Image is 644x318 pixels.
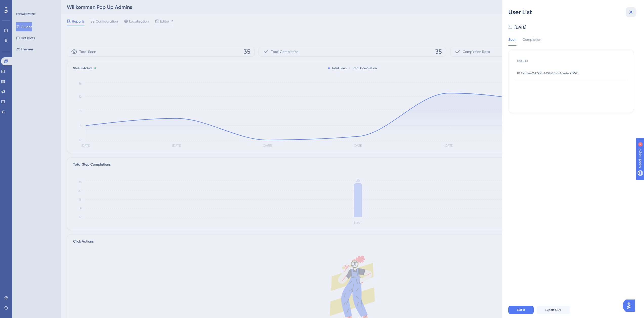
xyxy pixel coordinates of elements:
[508,36,516,46] div: Seen
[508,306,534,314] button: Got it
[517,71,580,75] span: ID 13a8f4a9-b538-449f-878c-454da3025228
[508,8,638,16] div: User List
[517,59,528,63] span: USER ID
[623,298,638,313] iframe: UserGuiding AI Assistant Launcher
[12,1,32,7] span: Need Help?
[545,308,561,312] span: Export CSV
[537,306,570,314] button: Export CSV
[35,3,37,7] div: 4
[514,24,526,30] div: [DATE]
[517,308,525,312] span: Got it
[523,36,541,46] div: Completion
